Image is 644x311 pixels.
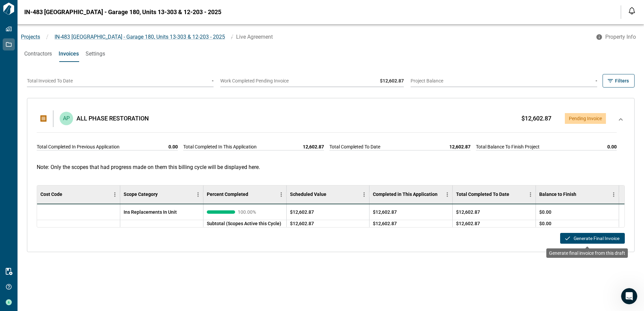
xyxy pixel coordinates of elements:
[607,143,617,150] span: 0.00
[40,192,62,197] div: Cost Code
[238,210,258,214] span: 100.00 %
[37,164,625,170] p: Note: Only the scopes that had progress made on them this billing cycle will be displayed here.
[329,143,380,150] span: Total Completed To Date
[124,192,158,197] div: Scope Category
[276,189,286,200] button: Menu
[456,192,509,197] div: Total Completed To Date
[373,192,438,197] div: Completed in This Application
[603,74,635,88] button: Filters
[373,220,397,227] span: $12,602.87
[18,46,644,62] div: base tabs
[621,288,637,304] iframe: Intercom live chat
[76,115,149,122] span: ALL PHASE RESTORATION
[525,189,536,200] button: Menu
[369,185,453,204] div: Completed in This Application
[453,185,536,204] div: Total Completed To Date
[220,78,289,83] span: Work Completed Pending Invoice
[442,189,452,200] button: Menu
[183,143,257,150] span: Total Completed In This Application
[595,78,597,83] span: -
[63,114,70,123] p: AP
[476,143,540,150] span: Total Balance To Finish Project
[24,9,221,15] span: IN-483 [GEOGRAPHIC_DATA] - Garage 180, Units 13-303 & 12-203 - 2025
[411,78,443,83] span: Project Balance
[86,50,105,57] span: Settings
[605,34,636,40] span: Property Info
[290,209,314,215] span: $12,602.87
[449,143,471,150] span: 12,602.87
[207,192,248,197] div: Percent Completed
[536,185,619,204] div: Balance to Finish
[193,189,203,200] button: Menu
[456,220,480,227] span: $12,602.87
[37,185,120,204] div: Cost Code
[303,143,324,150] span: 12,602.87
[539,192,576,197] div: Balance to Finish
[290,220,314,227] span: $12,602.87
[380,78,404,83] span: $12,602.87
[236,34,273,40] span: Live Agreement
[110,189,120,200] button: Menu
[359,189,369,200] button: Menu
[549,250,625,256] span: Generate final invoice from this draft
[21,34,40,40] a: Projects
[18,33,592,41] nav: breadcrumb
[373,209,397,215] span: $12,602.87
[509,190,519,199] button: Sort
[539,220,551,227] span: $0.00
[59,50,79,57] span: Invoices
[55,34,225,40] span: IN-483 [GEOGRAPHIC_DATA] - Garage 180, Units 13-303 & 12-203 - 2025
[37,143,120,150] span: Total Completed In Previous Application
[120,185,203,204] div: Scope Category
[560,233,625,244] button: Generate Final Invoice
[569,116,602,121] span: Pending Invoice
[24,50,52,57] span: Contractors
[212,78,214,83] span: -
[168,143,178,150] span: 0.00
[124,209,177,215] span: Ins Replacements In Unit
[615,77,629,84] span: Filters
[539,209,551,215] span: $0.00
[287,185,370,204] div: Scheduled Value
[609,189,619,200] button: Menu
[207,221,281,226] span: Subtotal (Scopes Active this Cycle)
[290,192,326,197] div: Scheduled Value
[456,209,480,215] span: $12,602.87
[592,31,641,43] button: Property Info
[626,5,637,16] button: Open notification feed
[34,104,627,157] div: APALL PHASE RESTORATION $12,602.87Pending InvoiceTotal Completed In Previous Application0.00Total...
[521,115,551,122] span: $12,602.87
[203,185,287,204] div: Percent Completed
[27,78,73,83] span: Total Invoiced To Date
